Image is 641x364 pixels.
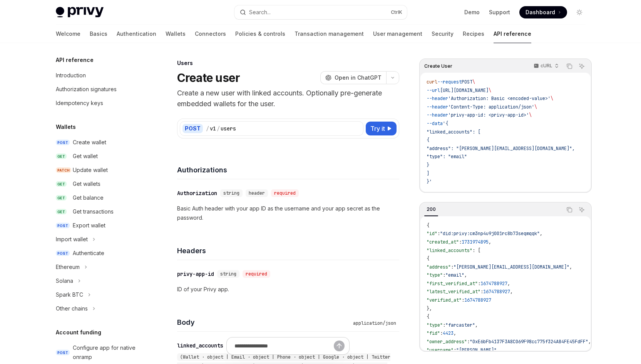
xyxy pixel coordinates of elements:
input: Ask a question... [234,337,334,354]
button: Copy the contents from the code block [564,61,574,71]
span: "owner_address" [427,339,467,345]
img: light logo [56,7,104,18]
a: Demo [464,8,480,16]
span: "did:privy:cm3np4u9j001rc8b73seqmqqk" [440,230,540,237]
span: curl [427,79,437,85]
div: / [206,125,209,132]
span: 1674788927 [480,281,507,287]
div: required [243,270,270,278]
span: "[PERSON_NAME]" [456,347,497,353]
div: v1 [210,125,216,132]
h1: Create user [177,71,240,85]
span: "type" [427,272,443,278]
a: GETGet balance [50,191,148,205]
div: 200 [424,205,438,214]
button: Send message [334,341,345,351]
span: Dashboard [526,8,555,16]
div: POST [182,124,203,133]
span: , [454,330,456,336]
span: "email" [445,272,464,278]
h4: Authorizations [177,165,399,175]
span: : [437,230,440,237]
div: Search... [249,8,271,17]
span: }' [427,179,432,185]
span: "verified_at" [427,297,462,303]
a: Wallets [166,25,186,43]
div: Create wallet [73,138,106,147]
div: Introduction [56,71,86,80]
a: GETGet wallets [50,177,148,191]
a: GETGet wallet [50,149,148,163]
a: Policies & controls [235,25,285,43]
button: Toggle dark mode [573,6,586,18]
a: Basics [90,25,107,43]
div: Spark BTC [56,290,83,299]
span: : [462,297,464,303]
p: cURL [541,63,552,69]
div: Export wallet [73,221,105,230]
a: Authorization signatures [50,82,148,96]
span: , [507,281,510,287]
div: Idempotency keys [56,99,103,108]
span: --url [427,87,440,94]
button: Try it [366,122,397,135]
span: , [569,264,572,270]
span: "first_verified_at" [427,281,478,287]
h5: Account funding [56,328,101,337]
span: --header [427,95,448,102]
span: \ [529,112,532,118]
span: POST [56,250,70,256]
span: 4423 [443,330,454,336]
div: Solana [56,276,73,286]
button: Toggle Spark BTC section [50,288,148,302]
button: Ask AI [577,61,587,71]
span: : [443,322,445,328]
span: '{ [443,120,448,127]
span: GET [56,209,67,215]
span: , [475,322,478,328]
span: 1674788927 [464,297,491,303]
span: 'privy-app-id: <privy-app-id>' [448,112,529,118]
span: } [427,162,429,168]
span: [URL][DOMAIN_NAME] [440,87,489,94]
span: , [510,289,513,295]
div: Get wallets [73,179,100,189]
div: users [221,125,236,132]
span: \ [472,79,475,85]
button: Toggle Solana section [50,274,148,288]
a: Idempotency keys [50,96,148,110]
a: POSTAuthenticate [50,246,148,260]
a: Recipes [463,25,484,43]
span: "0xE6bFb4137F3A8C069F98cc775f324A84FE45FdFF" [470,339,588,345]
span: Try it [370,124,385,133]
h5: Wallets [56,122,76,132]
span: --request [437,79,462,85]
div: Import wallet [56,235,88,244]
div: Get transactions [73,207,114,216]
a: POSTConfigure app for native onramp [50,341,148,364]
span: 'Content-Type: application/json' [448,104,534,110]
a: Transaction management [295,25,364,43]
a: Support [489,8,510,16]
span: string [223,190,239,196]
a: Security [432,25,454,43]
div: required [271,189,299,197]
a: Introduction [50,68,148,82]
span: { [427,222,429,229]
a: Authentication [117,25,156,43]
span: "latest_verified_at" [427,289,480,295]
span: Ctrl K [391,9,402,15]
div: Users [177,59,399,67]
span: --header [427,112,448,118]
span: --data [427,120,443,127]
span: GET [56,181,67,187]
h5: API reference [56,55,94,65]
button: Open in ChatGPT [320,71,386,84]
a: POSTExport wallet [50,219,148,232]
span: "type": "email" [427,154,467,160]
span: , [497,347,499,353]
span: }, [427,306,432,312]
span: Open in ChatGPT [335,74,382,82]
span: "farcaster" [445,322,475,328]
span: , [464,272,467,278]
